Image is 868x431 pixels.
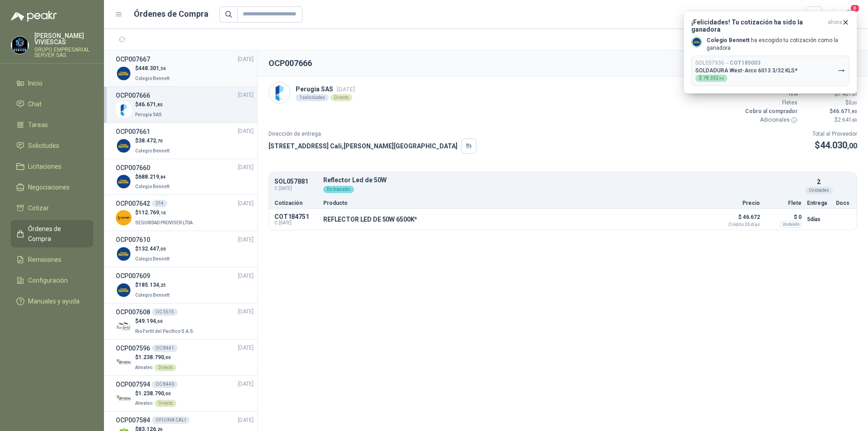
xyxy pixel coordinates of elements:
span: [DATE] [238,236,254,244]
span: Negociaciones [28,182,70,192]
span: [DATE] [238,127,254,136]
button: 8 [841,6,857,23]
h3: OCP007660 [116,163,150,173]
span: ,16 [159,210,166,215]
p: GRUPO EMPRESARIAL SERVER SAS [34,47,93,58]
span: ,70 [156,138,163,143]
img: Company Logo [269,82,290,103]
span: C: [DATE] [274,220,318,226]
h3: ¡Felicidades! Tu cotización ha sido la ganadora [691,19,824,33]
p: SOLDADURA West-Arco 6013 3/32 KLS* [695,67,797,74]
span: Remisiones [28,255,61,265]
span: 1.238.790 [138,390,171,397]
span: [DATE] [238,199,254,208]
div: Directo [330,94,352,101]
a: OCP007594OC 8440[DATE] Company Logo$1.238.790,00AlmatecDirecto [116,379,254,408]
p: $ [135,137,171,145]
a: Negociaciones [11,179,93,196]
p: Cobro al comprador [743,107,797,116]
span: ,56 [159,66,166,71]
span: 132.447 [138,246,166,252]
span: [DATE] [238,55,254,64]
span: [DATE] [238,308,254,316]
span: ,60 [156,319,163,324]
div: Directo [155,364,176,371]
p: Total al Proveedor [812,130,857,138]
p: $ [135,353,176,362]
a: Solicitudes [11,137,93,154]
span: Colegio Bennett [135,184,170,189]
a: Remisiones [11,251,93,268]
span: 78.332 [703,76,724,81]
span: ,00 [852,100,857,105]
span: 0 [849,99,857,106]
img: Company Logo [11,37,28,54]
p: Perugia SAS [296,84,355,94]
span: Licitaciones [28,161,61,171]
a: Tareas [11,116,93,133]
p: $ [135,281,171,289]
p: $ [803,107,857,116]
p: Cotización [274,200,318,206]
div: OFICINA CALI [152,417,189,424]
span: Perugia SAS [135,112,162,117]
span: 7.451 [838,91,857,97]
span: [DATE] [238,344,254,352]
span: [DATE] [238,380,254,388]
span: Crédito 30 días [715,223,760,227]
span: Inicio [28,78,42,88]
span: Cotizar [28,203,49,213]
img: Company Logo [116,138,132,154]
p: $ [135,173,171,181]
span: Órdenes de Compra [28,224,85,244]
a: OCP007610[DATE] Company Logo$132.447,00Colegio Bennett [116,235,254,263]
button: ¡Felicidades! Tu cotización ha sido la ganadoraahora Company LogoColegio Bennett ha escogido tu c... [684,11,857,94]
div: OC 8440 [152,381,178,388]
p: Docs [836,200,851,206]
div: OC 8441 [152,345,178,352]
h3: OCP007667 [116,54,150,64]
div: Incluido [780,221,802,228]
img: Company Logo [116,174,132,189]
img: Company Logo [116,391,132,407]
span: C: [DATE] [274,185,318,192]
span: Manuales y ayuda [28,296,80,306]
span: ,80 [852,118,857,123]
span: 448.301 [138,65,166,71]
span: ,00 [159,246,166,251]
div: 1 solicitudes [296,94,329,101]
span: Almatec [135,365,153,370]
p: $ [803,90,857,99]
a: OCP007609[DATE] Company Logo$185.134,25Colegio Bennett [116,271,254,299]
div: Unidades [805,187,833,194]
h3: OCP007666 [116,90,150,100]
a: OCP007661[DATE] Company Logo$38.472,70Colegio Bennett [116,127,254,155]
img: Company Logo [116,246,132,262]
span: Colegio Bennett [135,293,170,298]
h3: OCP007594 [116,379,150,389]
span: Configuración [28,275,68,285]
p: $ [135,100,164,109]
span: 1.238.790 [138,354,171,360]
a: OCP007666[DATE] Company Logo$46.671,80Perugia SAS [116,90,254,119]
p: Fletes [743,99,797,107]
div: $ [695,75,727,82]
a: Inicio [11,75,93,92]
div: OC 5515 [152,308,178,316]
p: SOL057881 [274,178,318,185]
p: $ 0 [765,212,802,223]
a: Licitaciones [11,158,93,175]
img: Company Logo [116,355,132,370]
p: $ [135,317,196,326]
p: $ [803,116,857,124]
img: Company Logo [116,66,132,81]
h3: OCP007609 [116,271,150,281]
p: 5 días [807,214,830,225]
h3: OCP007584 [116,415,150,425]
span: 46.671 [833,108,857,114]
span: [DATE] [238,163,254,172]
span: ,80 [156,102,163,107]
span: ahora [828,19,842,33]
a: Configuración [11,272,93,289]
h2: OCP007666 [269,57,312,70]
